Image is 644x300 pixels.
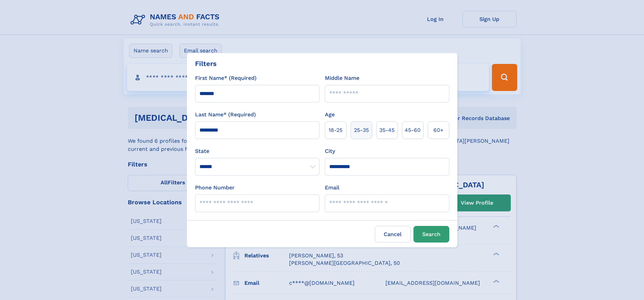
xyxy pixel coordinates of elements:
[195,184,235,192] label: Phone Number
[413,226,449,243] button: Search
[195,111,256,119] label: Last Name* (Required)
[354,126,369,134] span: 25‑35
[405,126,421,134] span: 45‑60
[379,126,395,134] span: 35‑45
[329,126,342,134] span: 18‑25
[325,184,339,192] label: Email
[325,111,335,119] label: Age
[325,74,359,82] label: Middle Name
[195,147,319,155] label: State
[375,226,411,243] label: Cancel
[433,126,444,134] span: 60+
[195,74,257,82] label: First Name* (Required)
[325,147,335,155] label: City
[195,59,217,69] div: Filters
